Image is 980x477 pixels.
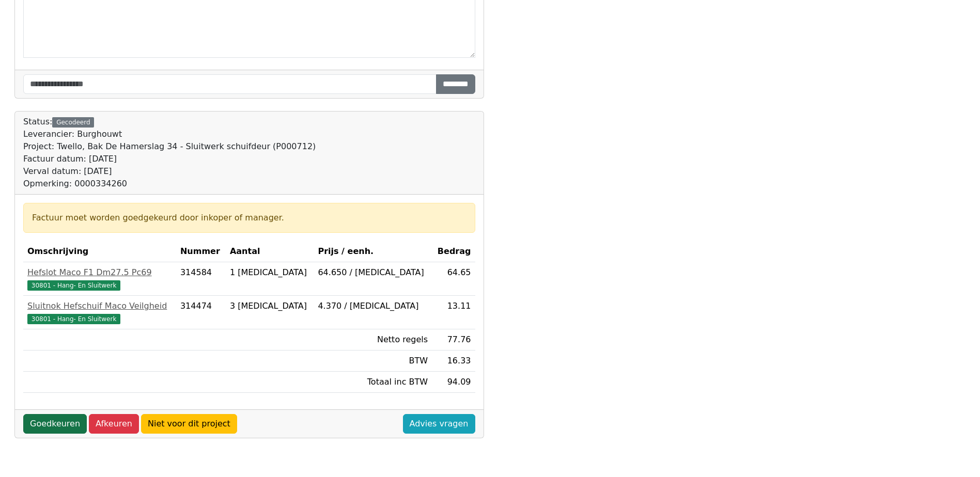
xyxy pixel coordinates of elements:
[23,116,316,190] div: Status:
[27,266,172,291] a: Hefslot Maco F1 Dm27.5 Pc6930801 - Hang- En Sluitwerk
[318,266,428,279] div: 64.650 / [MEDICAL_DATA]
[176,296,226,329] td: 314474
[432,372,475,393] td: 94.09
[27,314,120,324] span: 30801 - Hang- En Sluitwerk
[226,241,314,262] th: Aantal
[23,241,176,262] th: Omschrijving
[230,300,310,312] div: 3 [MEDICAL_DATA]
[318,300,428,312] div: 4.370 / [MEDICAL_DATA]
[314,351,432,372] td: BTW
[141,414,237,434] a: Niet voor dit project
[23,153,316,165] div: Factuur datum: [DATE]
[176,241,226,262] th: Nummer
[27,300,172,312] div: Sluitnok Hefschuif Maco Veilgheid
[27,280,120,291] span: 30801 - Hang- En Sluitwerk
[23,140,316,153] div: Project: Twello, Bak De Hamerslag 34 - Sluitwerk schuifdeur (P000712)
[176,262,226,296] td: 314584
[314,241,432,262] th: Prijs / eenh.
[23,128,316,140] div: Leverancier: Burghouwt
[432,329,475,351] td: 77.76
[432,351,475,372] td: 16.33
[52,117,94,128] div: Gecodeerd
[314,329,432,351] td: Netto regels
[32,212,466,224] div: Factuur moet worden goedgekeurd door inkoper of manager.
[432,296,475,329] td: 13.11
[23,178,316,190] div: Opmerking: 0000334260
[314,372,432,393] td: Totaal inc BTW
[403,414,475,434] a: Advies vragen
[432,241,475,262] th: Bedrag
[230,266,310,279] div: 1 [MEDICAL_DATA]
[23,414,87,434] a: Goedkeuren
[23,165,316,178] div: Verval datum: [DATE]
[27,266,172,279] div: Hefslot Maco F1 Dm27.5 Pc69
[89,414,139,434] a: Afkeuren
[27,300,172,325] a: Sluitnok Hefschuif Maco Veilgheid30801 - Hang- En Sluitwerk
[432,262,475,296] td: 64.65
